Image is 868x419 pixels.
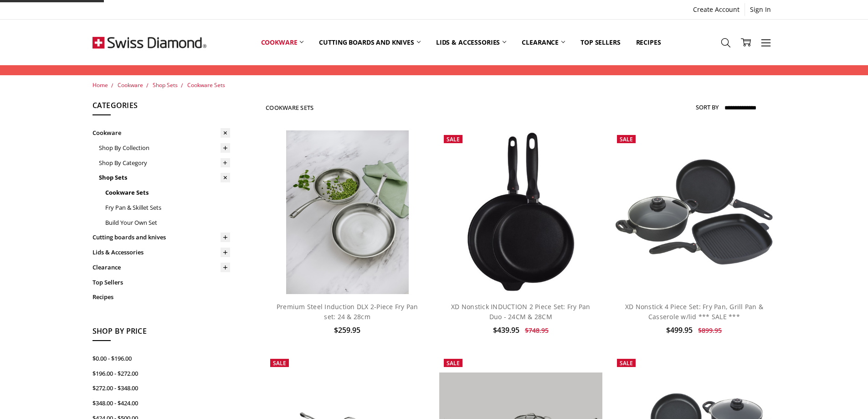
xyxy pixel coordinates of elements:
[447,359,460,367] span: Sale
[493,325,519,335] span: $439.95
[464,130,577,294] img: XD Nonstick INDUCTION 2 Piece Set: Fry Pan Duo - 24CM & 28CM
[612,130,776,294] a: XD Nonstick 4 Piece Set: Fry Pan, Grill Pan & Casserole w/lid *** SALE ***
[514,22,573,62] a: Clearance
[92,20,206,65] img: Free Shipping On Every Order
[451,302,591,321] a: XD Nonstick INDUCTION 2 Piece Set: Fry Pan Duo - 24CM & 28CM
[447,135,460,143] span: Sale
[620,135,633,143] span: Sale
[573,22,628,62] a: Top Sellers
[439,130,602,294] a: XD Nonstick INDUCTION 2 Piece Set: Fry Pan Duo - 24CM & 28CM
[428,22,514,62] a: Lids & Accessories
[266,104,313,111] h1: Cookware Sets
[612,156,776,269] img: XD Nonstick 4 Piece Set: Fry Pan, Grill Pan & Casserole w/lid *** SALE ***
[105,185,230,200] a: Cookware Sets
[99,170,230,185] a: Shop Sets
[92,275,230,290] a: Top Sellers
[92,326,230,341] h5: Shop By Price
[628,22,669,62] a: Recipes
[277,302,418,321] a: Premium Steel Induction DLX 2-Piece Fry Pan set: 24 & 28cm
[105,200,230,215] a: Fry Pan & Skillet Sets
[696,100,719,114] label: Sort By
[266,130,429,294] a: Premium steel DLX 2pc fry pan set (28 and 24cm) life style shot
[334,325,360,335] span: $259.95
[92,245,230,260] a: Lids & Accessories
[118,81,143,89] a: Cookware
[92,230,230,245] a: Cutting boards and knives
[187,81,225,89] a: Cookware Sets
[92,351,230,366] a: $0.00 - $196.00
[688,3,745,16] a: Create Account
[92,396,230,411] a: $348.00 - $424.00
[99,140,230,155] a: Shop By Collection
[92,366,230,381] a: $196.00 - $272.00
[698,326,722,335] span: $899.95
[620,359,633,367] span: Sale
[92,100,230,115] h5: Categories
[253,22,312,62] a: Cookware
[525,326,549,335] span: $748.95
[92,290,230,305] a: Recipes
[92,381,230,396] a: $272.00 - $348.00
[286,130,409,294] img: Premium steel DLX 2pc fry pan set (28 and 24cm) life style shot
[99,155,230,171] a: Shop By Category
[625,302,763,321] a: XD Nonstick 4 Piece Set: Fry Pan, Grill Pan & Casserole w/lid *** SALE ***
[745,3,776,16] a: Sign In
[92,125,230,140] a: Cookware
[92,81,108,89] a: Home
[273,359,286,367] span: Sale
[92,260,230,275] a: Clearance
[105,215,230,230] a: Build Your Own Set
[311,22,428,62] a: Cutting boards and knives
[666,325,693,335] span: $499.95
[153,81,178,89] a: Shop Sets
